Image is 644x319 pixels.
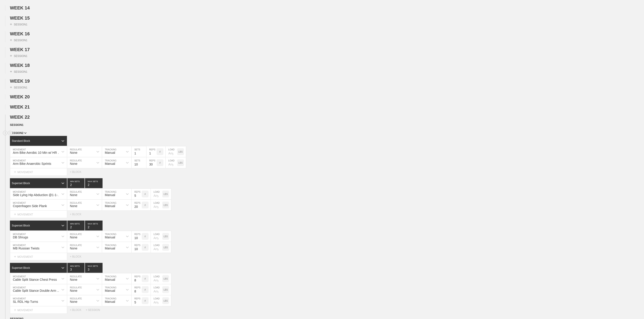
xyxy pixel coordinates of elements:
p: LBS [164,235,168,238]
div: None [70,162,77,165]
input: None [85,221,103,231]
span: WEEK 14 [10,5,30,10]
input: Any [151,295,162,306]
input: Any [151,231,162,242]
p: # [159,151,161,153]
div: None [70,235,77,239]
div: Side Lying Hip Abduction @1-1-1-5 [13,193,62,197]
div: SL RDL Hip Turns [13,300,38,303]
div: Manual [105,193,115,197]
p: LBS [164,246,168,249]
div: None [70,289,77,292]
span: + [14,212,16,216]
div: Manual [105,204,115,208]
div: SESSION 1 [10,85,27,89]
div: + BLOCK [70,213,86,216]
div: Manual [105,247,115,250]
div: None [70,278,77,281]
div: + BLOCK [70,308,86,312]
p: LBS [164,193,168,195]
p: LBS [179,151,183,153]
div: Manual [105,151,115,154]
div: + SESSION [86,308,104,312]
input: Any [151,189,162,199]
span: + [10,38,12,42]
div: SESSION 1 [10,70,27,74]
span: + [10,85,12,89]
span: WEEK 19 [10,79,30,84]
span: WEEK 16 [10,31,30,36]
span: WEEK 21 [10,104,30,109]
div: Cable Split Stance Double Arm Row [13,289,62,292]
span: WEEK 17 [10,47,30,52]
div: None [70,193,77,197]
span: + [14,308,16,312]
span: WEEK 15 [10,16,30,20]
img: carrot_down.png [24,132,27,134]
div: DB Shrugs [13,235,28,239]
p: LBS [164,300,168,302]
input: Any [166,146,177,157]
span: + [10,22,12,26]
span: WEEK 22 [10,115,30,120]
iframe: Chat Widget [621,297,644,319]
input: Any [151,284,162,295]
p: # [144,204,146,206]
div: Cable Split Stance Chest Press [13,278,57,281]
div: Superset Block [12,266,30,269]
p: # [144,235,146,238]
div: Manual [105,235,115,239]
div: MB Russian Twists [13,247,39,250]
div: Arm Bike Anaerobic Sprints [13,162,51,165]
div: Manual [105,289,115,292]
div: Manual [105,162,115,165]
p: # [144,278,146,280]
div: SESSION 1 [10,38,27,42]
div: MOVEMENT [10,211,67,218]
p: # [144,246,146,249]
input: Any [166,157,177,168]
div: MOVEMENT [10,253,67,260]
div: SESSION 1 [10,22,27,26]
p: LBS [164,278,168,280]
p: LBS [179,162,183,164]
input: Any [151,273,162,284]
div: MOVEMENT [10,168,67,176]
div: Arm Bike Aerobic 10 Min w/ HR at >120 BPM [13,151,62,154]
div: None [70,300,77,303]
div: Manual [105,300,115,303]
p: LBS [164,204,168,206]
span: SESSION 2 [10,131,27,135]
span: WEEK 20 [10,94,30,99]
div: MOVEMENT [10,306,67,314]
div: Manual [105,278,115,281]
div: None [70,204,77,208]
input: None [85,178,103,188]
div: Superset Block [12,224,30,227]
span: + [10,54,12,58]
span: + [14,170,16,174]
input: Any [151,242,162,253]
div: Copenhagen Side Plank [13,204,47,208]
div: Standard Block [12,139,30,143]
p: # [144,289,146,291]
span: + [14,255,16,258]
div: Superset Block [12,182,30,185]
span: + [10,70,12,73]
div: None [70,151,77,154]
span: WEEK 18 [10,63,30,68]
span: SESSION 1 [10,123,23,127]
p: # [159,162,161,164]
div: SESSION 1 [10,54,27,58]
input: Any [151,200,162,210]
p: # [144,300,146,302]
div: None [70,247,77,250]
div: + BLOCK [70,255,86,258]
div: + BLOCK [70,170,86,174]
input: None [85,263,103,273]
p: # [144,193,146,195]
p: LBS [164,289,168,291]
